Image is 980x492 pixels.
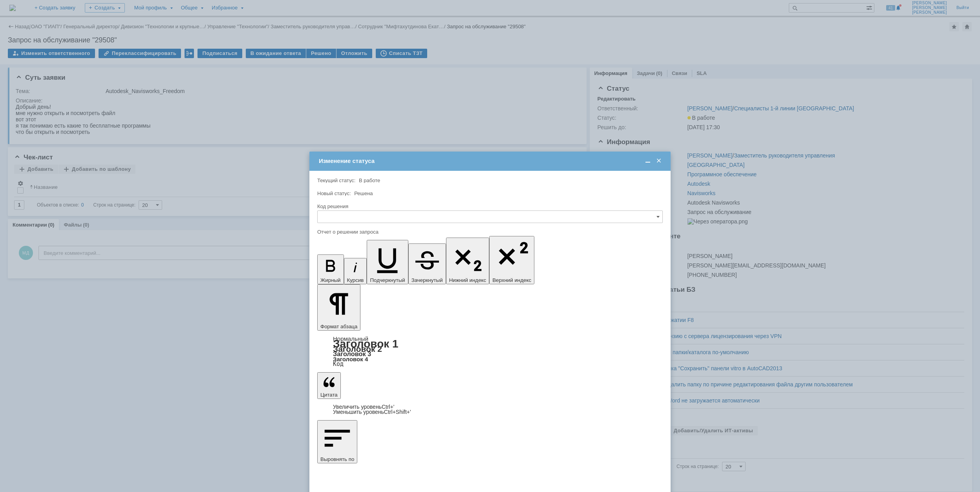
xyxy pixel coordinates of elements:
[317,229,661,234] div: Отчет о решении запроса
[408,243,446,284] button: Зачеркнутый
[317,254,344,284] button: Жирный
[370,277,405,283] span: Подчеркнутый
[333,350,371,357] a: Заголовок 3
[333,344,382,353] a: Заголовок 2
[317,177,355,183] label: Текущий статус:
[411,277,443,283] span: Зачеркнутый
[317,336,663,367] div: Формат абзаца
[644,157,652,165] span: Свернуть (Ctrl + M)
[333,356,368,362] a: Заголовок 4
[344,258,367,284] button: Курсив
[320,324,357,329] span: Формат абзаца
[320,456,354,462] span: Выровнять по
[320,277,341,283] span: Жирный
[449,277,486,283] span: Нижний индекс
[317,190,351,196] label: Новый статус:
[384,409,411,415] span: Ctrl+Shift+'
[354,190,373,196] span: Решена
[319,157,663,165] div: Изменение статуса
[382,404,395,410] span: Ctrl+'
[333,338,399,350] a: Заголовок 1
[492,277,531,283] span: Верхний индекс
[317,404,663,415] div: Цитата
[317,372,341,399] button: Цитата
[317,284,360,331] button: Формат абзаца
[333,409,411,415] a: Decrease
[320,392,338,398] span: Цитата
[446,238,490,284] button: Нижний индекс
[489,236,534,284] button: Верхний индекс
[347,277,364,283] span: Курсив
[317,420,357,463] button: Выровнять по
[367,240,408,284] button: Подчеркнутый
[655,157,663,165] span: Закрыть
[317,204,661,209] div: Код решения
[359,177,380,183] span: В работе
[333,335,368,342] a: Нормальный
[333,404,395,410] a: Increase
[333,360,344,368] a: Код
